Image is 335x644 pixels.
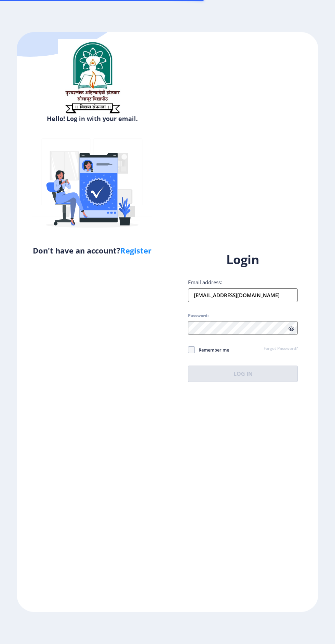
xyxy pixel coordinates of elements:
[120,245,151,256] a: Register
[22,245,162,256] h5: Don't have an account?
[22,114,162,123] h6: Hello! Log in with your email.
[195,346,229,354] span: Remember me
[188,288,298,302] input: Email address
[188,313,209,318] label: Password:
[188,251,298,268] h1: Login
[32,125,152,245] img: Verified-rafiki.svg
[188,366,298,382] button: Log In
[188,279,222,286] label: Email address:
[58,39,126,116] img: sulogo.png
[264,346,298,352] a: Forgot Password?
